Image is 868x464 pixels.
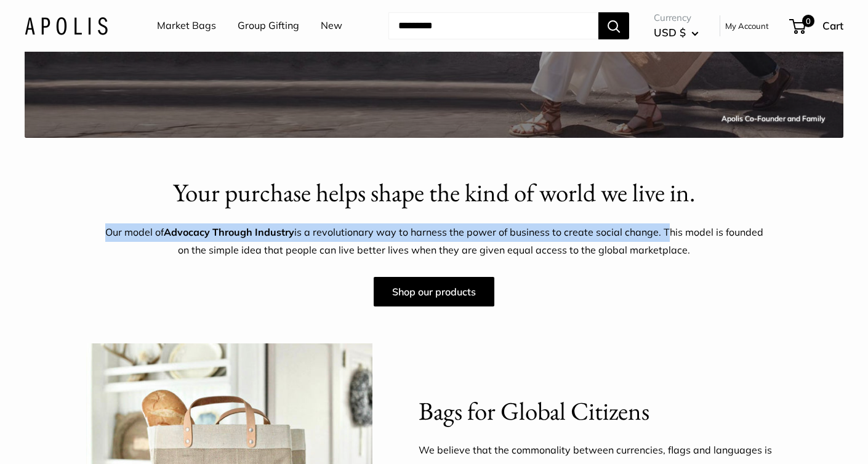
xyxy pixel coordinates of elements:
img: Apolis [25,17,108,34]
a: 0 Cart [790,16,843,36]
p: Our model of is a revolutionary way to harness the power of business to create social change. Thi... [105,223,763,260]
a: My Account [725,18,769,33]
span: Currency [654,9,699,26]
a: Shop our products [374,277,494,306]
span: Cart [822,19,843,32]
a: Market Bags [157,17,216,35]
span: USD $ [654,26,686,39]
div: Apolis Co-Founder and Family [721,112,825,126]
h2: Bags for Global Citizens [419,393,782,430]
input: Search... [388,12,598,39]
h2: Your purchase helps shape the kind of world we live in. [105,175,763,211]
strong: Advocacy Through Industry [164,226,294,238]
button: Search [598,12,629,39]
iframe: Sign Up via Text for Offers [10,417,132,454]
a: New [321,17,342,35]
span: 0 [802,15,814,27]
button: USD $ [654,23,699,42]
a: Group Gifting [238,17,299,35]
